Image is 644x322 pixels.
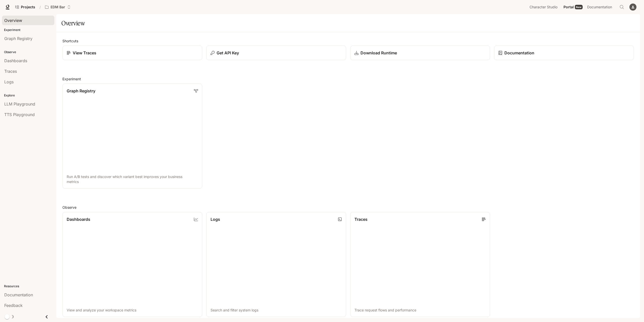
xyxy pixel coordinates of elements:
p: Download Runtime [360,50,397,56]
div: New [575,5,583,9]
p: Graph Registry [67,88,95,94]
a: Documentation [585,2,616,12]
a: Go to projects [13,2,37,12]
p: Documentation [504,50,534,56]
a: Documentation [494,46,634,60]
span: Documentation [587,4,612,10]
a: PortalNew [561,2,585,12]
span: Character Studio [530,4,557,10]
a: LogsSearch and filter system logs [206,212,346,317]
p: Logs [211,216,220,222]
a: Graph RegistryRun A/B tests and discover which variant best improves your business metrics [62,84,202,189]
p: Search and filter system logs [211,308,342,313]
p: Get API Key [217,50,239,56]
a: DashboardsView and analyze your workspace metrics [62,212,202,317]
div: / [37,5,43,10]
a: Download Runtime [350,46,490,60]
button: Get API Key [206,46,346,60]
button: Open workspace menu [43,2,73,12]
a: Character Studio [528,2,561,12]
p: Dashboards [67,216,90,222]
p: Trace request flows and performance [354,308,486,313]
h2: Observe [62,205,634,210]
h1: Overview [61,18,85,28]
p: EDM Bar [51,5,65,9]
p: View and analyze your workspace metrics [67,308,198,313]
p: Run A/B tests and discover which variant best improves your business metrics [67,174,198,184]
span: Portal [563,4,574,10]
h2: Shortcuts [62,38,634,44]
p: View Traces [73,50,96,56]
a: View Traces [62,46,202,60]
span: Projects [21,5,35,9]
p: Traces [354,216,368,222]
a: TracesTrace request flows and performance [350,212,490,317]
h2: Experiment [62,76,634,82]
button: Open Command Menu [617,2,627,12]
